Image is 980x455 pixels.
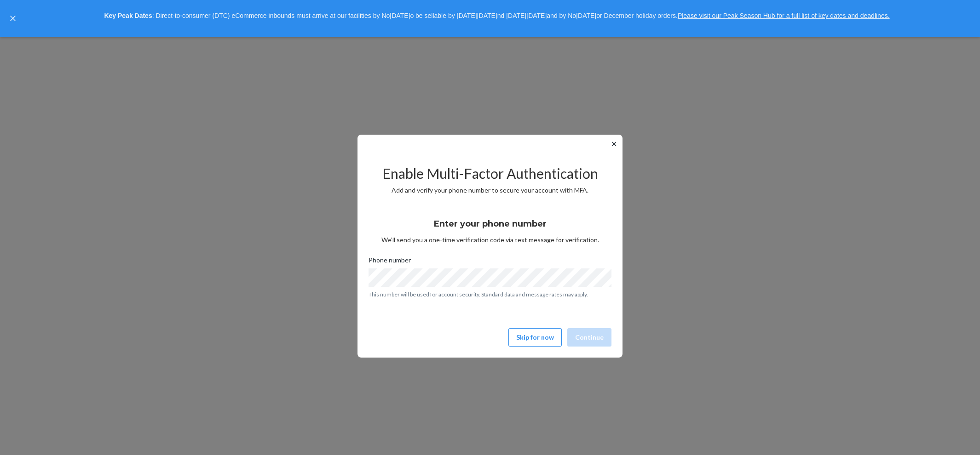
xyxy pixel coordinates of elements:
[8,14,17,23] button: close,
[104,12,152,19] strong: Key Peak Dates
[567,328,611,347] button: Continue
[369,256,411,268] span: Phone number
[369,186,611,195] p: Add and verify your phone number to secure your account with MFA.
[369,166,611,181] h2: Enable Multi-Factor Authentication
[22,8,972,24] p: : Direct-to-consumer (DTC) eCommerce inbounds must arrive at our facilities by No[DATE]o be sella...
[508,328,562,347] button: Skip for now
[369,210,611,245] div: We’ll send you a one-time verification code via text message for verification.
[369,290,611,298] p: This number will be used for account security. Standard data and message rates may apply.
[609,138,619,149] button: ✕
[434,218,547,230] h3: Enter your phone number
[678,12,890,19] a: Please visit our Peak Season Hub for a full list of key dates and deadlines.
